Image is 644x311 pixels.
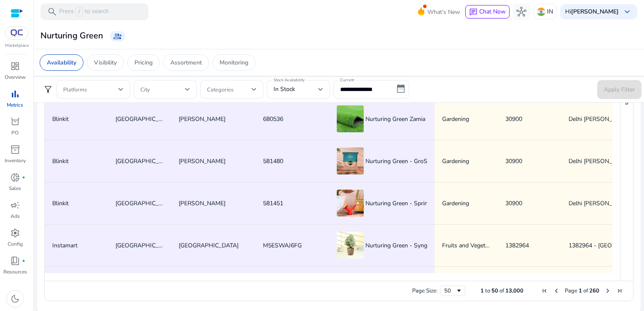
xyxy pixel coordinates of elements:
[170,58,202,67] p: Assortment
[337,105,364,132] img: Product Image
[365,195,512,212] span: Nurturing Green - Sprinkler for Watering Plants - 1 unit
[52,115,69,123] span: Blinkit
[263,199,283,207] span: 581451
[565,287,577,295] span: Page
[220,58,248,67] p: Monitoring
[22,176,25,179] span: fiber_manual_record
[179,157,225,165] span: [PERSON_NAME]
[3,268,27,276] p: Resources
[263,157,283,165] span: 581480
[263,115,283,123] span: 680536
[513,3,530,20] button: hub
[52,241,78,249] span: Instamart
[622,7,632,17] span: keyboard_arrow_down
[491,287,498,295] span: 50
[52,199,69,207] span: Blinkit
[442,115,469,123] span: Gardening
[10,145,20,155] span: inventory_2
[8,240,23,248] p: Config
[94,58,117,67] p: Visibility
[440,286,465,296] div: Page Size
[10,228,20,238] span: settings
[553,287,560,294] div: Previous Page
[442,157,469,165] span: Gardening
[465,5,510,19] button: chatChat Now
[10,61,20,71] span: dashboard
[469,8,478,16] span: chat
[9,185,21,192] p: Sales
[547,4,553,19] p: IN
[480,287,484,295] span: 1
[110,31,125,41] a: group_add
[365,110,551,128] span: Nurturing Green Zamia Artificial Grass Mat for Floor & Balcony - 1 unit
[22,259,25,263] span: fiber_manual_record
[263,241,302,249] span: M5ESWAJ6FG
[340,77,354,83] mat-label: Current
[115,241,175,249] span: [GEOGRAPHIC_DATA]
[589,287,599,295] span: 260
[115,157,175,165] span: [GEOGRAPHIC_DATA]
[274,85,295,93] span: In Stock
[134,58,153,67] p: Pricing
[10,89,20,99] span: bar_chart
[10,294,20,304] span: dark_mode
[571,8,619,16] b: [PERSON_NAME]
[505,199,522,207] span: 30900
[75,7,83,16] span: /
[499,287,504,295] span: of
[47,7,57,17] span: search
[541,287,548,294] div: First Page
[485,287,490,295] span: to
[505,157,522,165] span: 30900
[7,101,23,109] p: Metrics
[505,115,522,123] span: 30900
[179,199,225,207] span: [PERSON_NAME]
[365,153,499,170] span: Nurturing Green - GroSoil Potting Soil Mix - 115 g
[11,212,20,220] p: Ads
[52,157,69,165] span: Blinkit
[442,241,499,249] span: Fruits and Vegetables
[337,232,364,259] img: Product Image
[479,8,506,16] span: Chat Now
[412,287,437,295] div: Page Size:
[604,287,611,294] div: Next Page
[115,199,175,207] span: [GEOGRAPHIC_DATA]
[43,84,53,94] span: filter_alt
[337,190,364,217] img: Product Image
[442,199,469,207] span: Gardening
[59,7,109,16] p: Press to search
[583,287,588,295] span: of
[5,43,29,49] p: Marketplace
[427,5,460,19] span: What's New
[444,287,456,295] div: 50
[113,32,122,40] span: group_add
[10,172,20,182] span: donut_small
[274,77,305,83] mat-label: Stock Availability
[505,287,523,295] span: 13,000
[179,115,225,123] span: [PERSON_NAME]
[10,256,20,266] span: book_4
[179,241,239,249] span: [GEOGRAPHIC_DATA]
[5,73,26,81] p: Overview
[579,287,582,295] span: 1
[40,31,103,41] h3: Nurturing Green
[505,241,529,249] span: 1382964
[115,115,175,123] span: [GEOGRAPHIC_DATA]
[10,200,20,210] span: campaign
[9,29,24,36] img: QC-logo.svg
[11,129,19,137] p: PO
[5,157,26,164] p: Inventory
[47,58,76,67] p: Availability
[365,237,601,254] span: Nurturing Green - Syngonium 'Confetti' Plant in Self Watering Pot (Color: Mocha) - 1 unit
[337,147,364,174] img: Product Image
[10,117,20,127] span: orders
[616,287,623,294] div: Last Page
[537,8,545,16] img: in.svg
[565,9,619,15] p: Hi
[516,7,526,17] span: hub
